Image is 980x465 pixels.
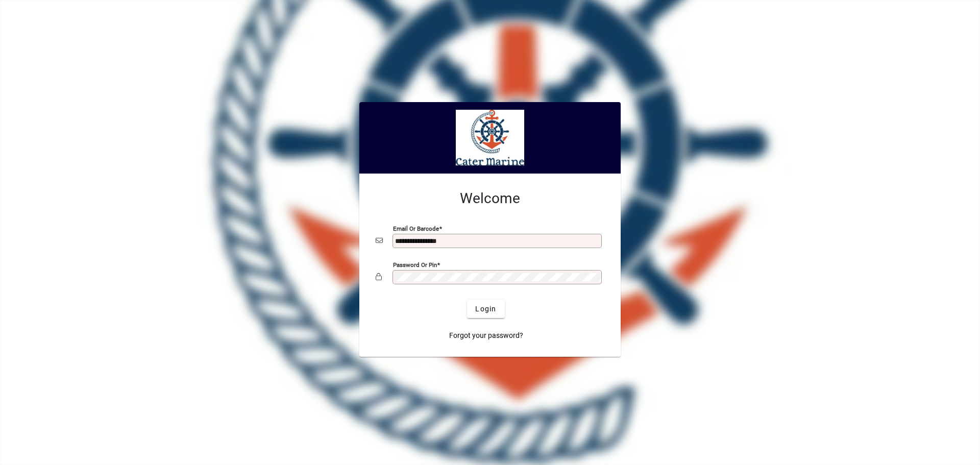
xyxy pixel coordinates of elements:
[475,304,496,314] span: Login
[467,300,504,318] button: Login
[445,326,527,345] a: Forgot your password?
[393,261,437,268] mat-label: Password or Pin
[449,330,523,341] span: Forgot your password?
[393,225,439,232] mat-label: Email or Barcode
[376,190,604,207] h2: Welcome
